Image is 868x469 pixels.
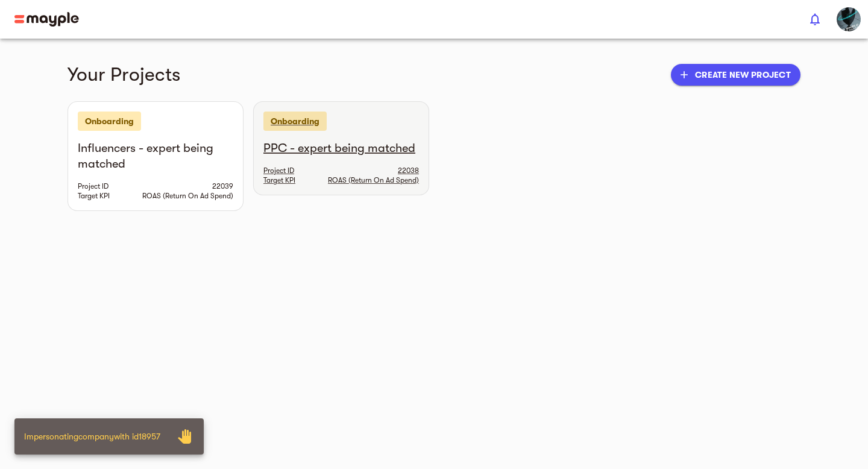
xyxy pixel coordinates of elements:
span: 22038 [398,166,419,175]
span: 22039 [212,181,233,191]
button: Close [170,422,199,451]
span: Create new project [681,68,791,82]
button: show 0 new notifications [800,5,829,34]
button: OnboardingPPC - expert being matchedProject ID22038Target KPIROAS (Return On Ad Spend) [254,102,429,195]
a: OnboardingInfluencers - expert being matchedProject ID22039Target KPIROAS (Return On Ad Spend) [68,101,244,211]
button: OnboardingInfluencers - expert being matchedProject ID22039Target KPIROAS (Return On Ad Spend) [68,102,243,210]
img: LNolXdAkRD2tB33IWxGX [837,7,861,31]
span: Target KPI [78,191,110,201]
span: Project ID [78,181,108,191]
p: Onboarding [263,112,327,131]
span: Target KPI [263,175,295,185]
span: Impersonating company with id 18957 [24,432,160,441]
h6: PPC - expert being matched [263,140,419,156]
span: ROAS (Return On Ad Spend) [328,175,419,185]
h4: Your Projects [68,63,661,87]
p: Onboarding [78,112,141,131]
span: ROAS (Return On Ad Spend) [142,191,233,201]
a: OnboardingPPC - expert being matchedProject ID22038Target KPIROAS (Return On Ad Spend) [253,101,429,211]
span: add [678,69,690,81]
span: Project ID [263,166,294,175]
h6: Influencers - expert being matched [78,140,233,172]
img: Main logo [14,12,79,27]
button: Create new project [671,64,800,86]
span: Stop Impersonation [170,422,199,451]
